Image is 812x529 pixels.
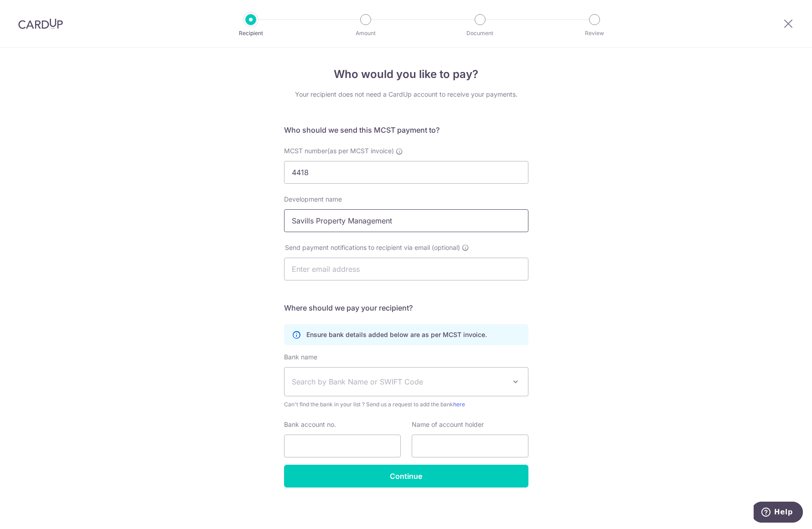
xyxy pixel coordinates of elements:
input: Example: 0001 [284,161,528,184]
label: Bank account no. [284,420,336,429]
div: Your recipient does not need a CardUp account to receive your payments. [284,90,528,99]
span: Help [21,6,39,15]
a: here [453,401,465,408]
h4: Who would you like to pay? [284,66,528,83]
span: Search by Bank Name or SWIFT Code [292,376,506,387]
label: Bank name [284,353,317,362]
h5: Where should we pay your recipient? [284,302,528,313]
p: Amount [332,29,399,38]
label: Development name [284,195,342,204]
img: CardUp [18,18,63,29]
iframe: Opens a widget where you can find more information [754,502,803,524]
input: Continue [284,465,528,488]
p: Document [446,29,514,38]
p: Ensure bank details added below are as per MCST invoice. [306,330,487,339]
span: Send payment notifications to recipient via email (optional) [285,243,460,252]
p: Review [561,29,628,38]
input: Enter email address [284,258,528,280]
h5: Who should we send this MCST payment to? [284,124,528,135]
span: MCST number(as per MCST invoice) [284,147,394,155]
label: Name of account holder [412,420,484,429]
p: Recipient [217,29,284,38]
span: Can't find the bank in your list ? Send us a request to add the bank [284,400,528,409]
